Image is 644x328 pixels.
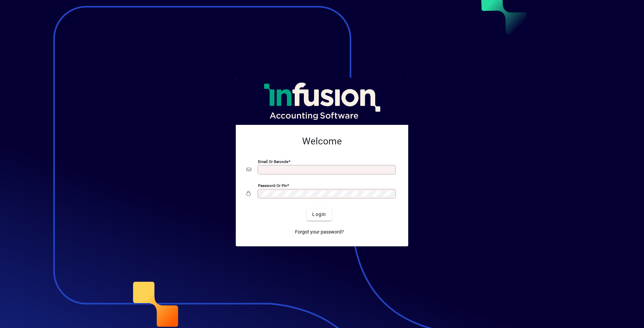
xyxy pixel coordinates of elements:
mat-label: Email or Barcode [258,159,288,164]
span: Forgot your password? [295,228,344,236]
h2: Welcome [247,136,397,147]
button: Login [307,209,331,221]
mat-label: Password or Pin [258,183,287,188]
a: Forgot your password? [292,226,347,238]
span: Login [312,211,326,218]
